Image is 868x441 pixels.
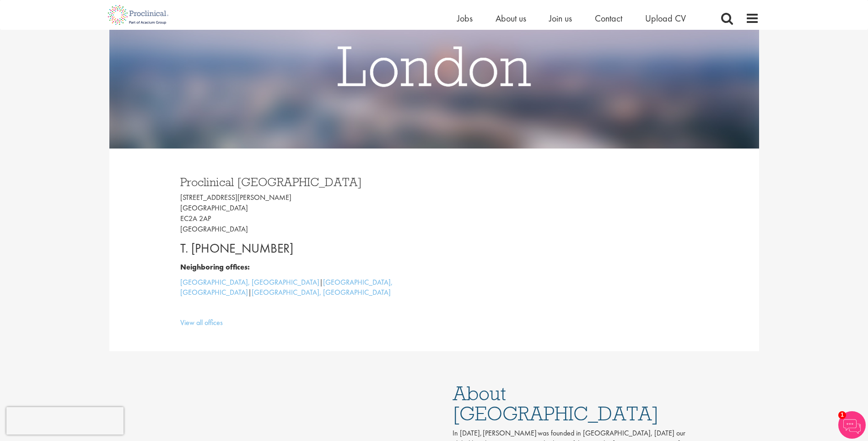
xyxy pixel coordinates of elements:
[180,277,393,298] a: [GEOGRAPHIC_DATA], [GEOGRAPHIC_DATA]
[453,383,695,424] h1: About [GEOGRAPHIC_DATA]
[180,318,223,327] a: View all offices
[6,407,124,435] iframe: reCAPTCHA
[549,12,572,24] a: Join us
[180,277,427,298] p: | |
[595,12,622,24] a: Contact
[838,411,846,419] span: 1
[180,193,427,234] p: [STREET_ADDRESS][PERSON_NAME] [GEOGRAPHIC_DATA] EC2A 2AP [GEOGRAPHIC_DATA]
[180,277,319,287] a: [GEOGRAPHIC_DATA], [GEOGRAPHIC_DATA]
[457,12,473,24] a: Jobs
[496,12,526,24] a: About us
[838,411,866,439] img: Chatbot
[645,12,686,24] a: Upload CV
[180,239,427,258] p: T. [PHONE_NUMBER]
[180,262,250,272] b: Neighboring offices:
[180,176,427,188] h3: Proclinical [GEOGRAPHIC_DATA]
[252,287,391,297] a: [GEOGRAPHIC_DATA], [GEOGRAPHIC_DATA]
